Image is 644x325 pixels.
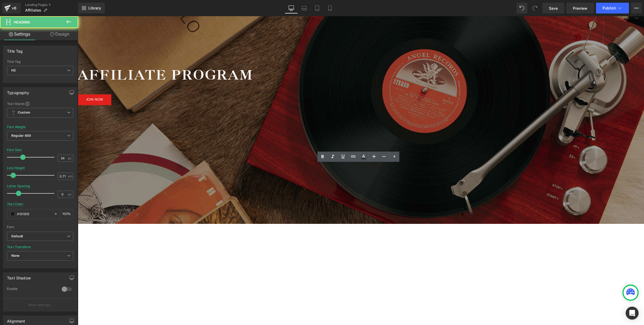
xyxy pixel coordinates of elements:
p: More settings [29,303,50,307]
span: Affiliates [25,8,41,12]
span: Library [88,6,101,11]
div: Title Tag [7,46,23,53]
div: Text Styles [7,101,73,106]
span: px [68,193,72,196]
b: Custom [18,110,30,115]
div: Font Weight [7,125,26,129]
span: Save [549,5,558,11]
a: Preview [566,3,594,13]
div: Typography [7,87,29,95]
button: Redo [529,3,540,13]
b: Regular 400 [11,134,31,138]
span: Publish [603,6,616,10]
button: Publish [596,3,629,13]
a: v6 [2,3,21,13]
a: Mobile [324,3,337,13]
div: Font Size [7,148,22,152]
a: Tablet [311,3,324,13]
i: Default [11,234,23,239]
div: Title Tag [7,60,73,64]
div: Open Intercom Messenger [626,307,639,320]
div: % [60,209,73,219]
b: None [11,254,20,258]
div: Text Color [7,202,23,206]
button: More [631,3,642,13]
div: Letter Spacing [7,184,30,188]
button: More settings [3,299,77,311]
a: Desktop [285,3,298,13]
div: Enable [7,287,56,292]
span: px [68,156,72,160]
span: Preview [573,5,587,11]
div: Text Transform [7,245,31,249]
a: Landing Pages [25,3,78,7]
a: Laptop [298,3,311,13]
div: v6 [11,5,18,12]
button: Undo [517,3,527,13]
input: Color [17,211,51,217]
div: Line Height [7,166,25,170]
div: Font [7,225,73,229]
span: Join now [8,81,25,85]
div: Text Shadow [7,273,31,280]
div: Alignment [7,316,25,323]
a: Design [40,28,79,40]
a: New Library [78,3,105,13]
span: Heading [14,20,30,24]
b: H2 [11,68,16,72]
span: em [68,175,72,178]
